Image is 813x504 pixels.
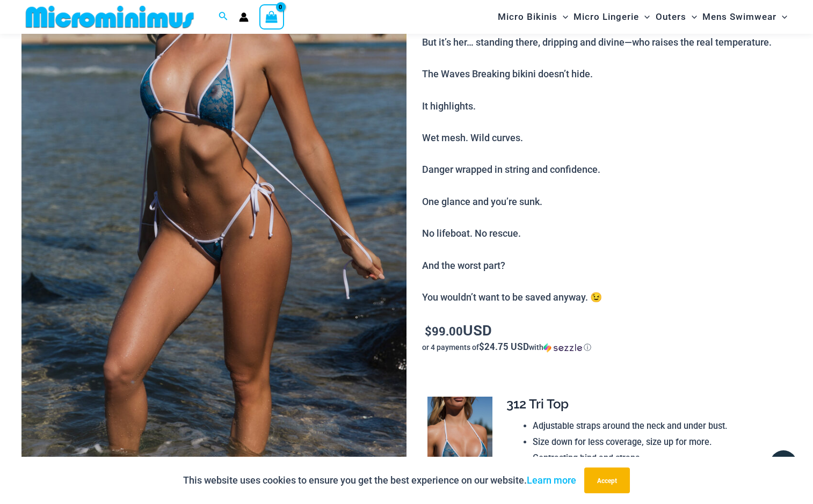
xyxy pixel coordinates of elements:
a: Micro LingerieMenu ToggleMenu Toggle [571,3,652,31]
span: Menu Toggle [776,3,787,31]
img: Sezzle [543,343,582,353]
span: Menu Toggle [686,3,697,31]
div: or 4 payments of with [422,342,792,353]
span: Mens Swimwear [702,3,776,31]
bdi: 99.00 [425,323,463,339]
a: Micro BikinisMenu ToggleMenu Toggle [495,3,571,31]
a: Search icon link [219,10,228,24]
span: $24.75 USD [479,340,529,353]
span: Menu Toggle [557,3,568,31]
span: $ [425,323,432,339]
a: Learn more [527,474,576,486]
li: Contrasting bind and straps. [533,450,783,466]
p: The sun is high. The water is warm. But it’s her… standing there, dripping and divine—who raises ... [422,2,792,305]
li: Adjustable straps around the neck and under bust. [533,418,783,434]
nav: Site Navigation [493,2,792,32]
img: MM SHOP LOGO FLAT [21,5,198,29]
div: or 4 payments of$24.75 USDwithSezzle Click to learn more about Sezzle [422,342,792,353]
li: Size down for less coverage, size up for more. [533,434,783,450]
img: Waves Breaking Ocean 312 Top [427,397,492,494]
p: This website uses cookies to ensure you get the best experience on our website. [183,472,576,488]
span: Outers [656,3,686,31]
button: Accept [584,468,630,493]
a: Mens SwimwearMenu ToggleMenu Toggle [700,3,790,31]
span: 312 Tri Top [506,396,569,412]
span: Micro Bikinis [498,3,557,31]
p: USD [422,322,792,339]
span: Menu Toggle [639,3,650,31]
a: OutersMenu ToggleMenu Toggle [653,3,700,31]
a: Account icon link [239,12,249,22]
a: View Shopping Cart, empty [259,4,284,29]
span: Micro Lingerie [574,3,639,31]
